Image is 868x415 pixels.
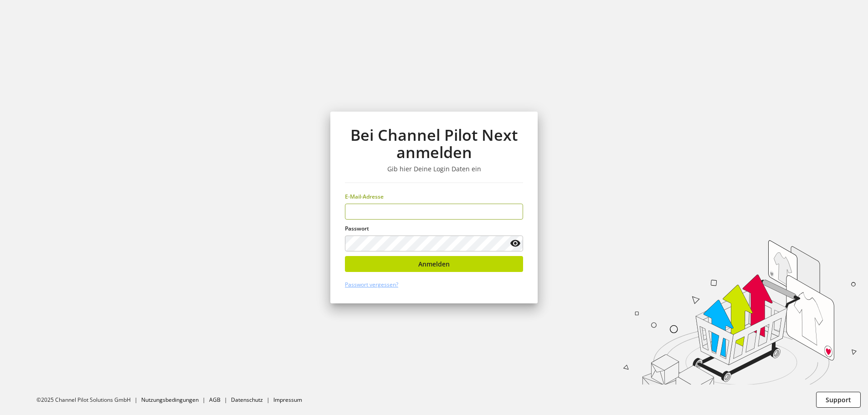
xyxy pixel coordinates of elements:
[345,193,384,200] span: E-Mail-Adresse
[345,165,523,173] h3: Gib hier Deine Login Daten ein
[418,259,450,269] span: Anmelden
[816,392,861,408] button: Support
[273,396,302,404] a: Impressum
[345,256,523,272] button: Anmelden
[36,396,141,404] li: ©2025 Channel Pilot Solutions GmbH
[209,396,221,404] a: AGB
[231,396,263,404] a: Datenschutz
[345,126,523,161] h1: Bei Channel Pilot Next anmelden
[345,281,398,288] a: Passwort vergessen?
[345,225,369,232] span: Passwort
[141,396,199,404] a: Nutzungsbedingungen
[826,395,851,405] span: Support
